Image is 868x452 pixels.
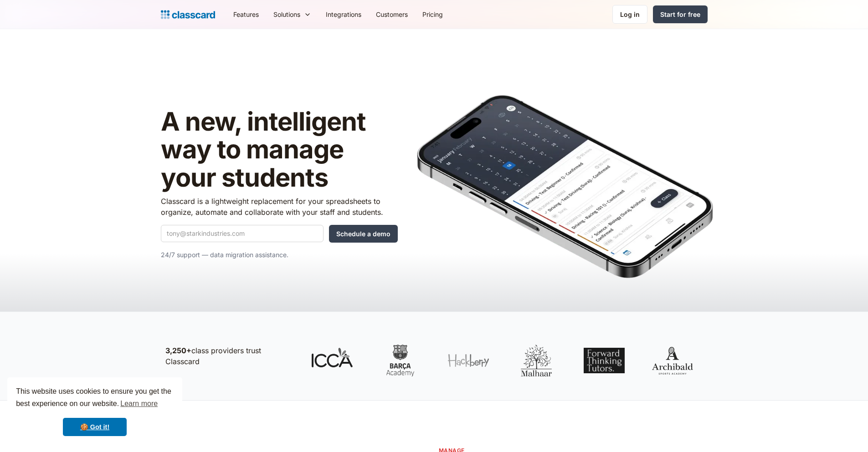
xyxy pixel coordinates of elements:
[226,4,266,25] a: Features
[329,225,398,243] input: Schedule a demo
[620,10,640,19] div: Log in
[612,5,647,24] a: Log in
[653,5,708,23] a: Start for free
[273,10,300,19] div: Solutions
[161,196,398,218] p: Classcard is a lightweight replacement for your spreadsheets to organize, automate and collaborat...
[16,386,174,411] span: This website uses cookies to ensure you get the best experience on our website.
[415,4,450,25] a: Pricing
[161,249,398,260] p: 24/7 support — data migration assistance.
[161,8,215,21] a: Logo
[660,10,700,19] div: Start for free
[63,418,127,436] a: dismiss cookie message
[119,397,159,411] a: learn more about cookies
[165,346,191,355] strong: 3,250+
[266,4,318,25] div: Solutions
[161,108,398,192] h1: A new, intelligent way to manage your students
[161,225,398,243] form: Quick Demo Form
[318,4,369,25] a: Integrations
[161,225,324,242] input: tony@starkindustries.com
[165,345,293,367] p: class providers trust Classcard
[369,4,415,25] a: Customers
[7,377,182,445] div: cookieconsent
